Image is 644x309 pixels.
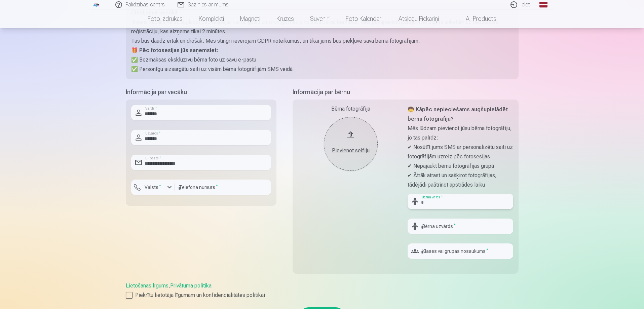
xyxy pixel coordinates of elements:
[293,87,519,97] h5: Informācija par bērnu
[324,117,378,171] button: Pievienot selfiju
[331,147,371,155] div: Pievienot selfiju
[126,291,519,299] label: Piekrītu lietotāja līgumam un konfidencialitātes politikai
[126,282,519,299] div: ,
[93,3,100,7] img: /fa1
[131,47,218,53] strong: 🎁 Pēc fotosesijas jūs saņemsiet:
[447,9,504,28] a: All products
[232,9,268,28] a: Magnēti
[298,105,404,113] div: Bērna fotogrāfija
[408,143,513,161] p: ✔ Nosūtīt jums SMS ar personalizētu saiti uz fotogrāfijām uzreiz pēc fotosesijas
[170,282,212,289] a: Privātuma politika
[408,161,513,171] p: ✔ Nepajaukt bērnu fotogrāfijas grupā
[126,282,168,289] a: Lietošanas līgums
[131,65,513,74] p: ✅ Personīgu aizsargātu saiti uz visām bērna fotogrāfijām SMS veidā
[408,171,513,190] p: ✔ Ātrāk atrast un sašķirot fotogrāfijas, tādējādi paātrinot apstrādes laiku
[191,9,232,28] a: Komplekti
[142,184,164,191] label: Valsts
[302,9,338,28] a: Suvenīri
[131,36,513,46] p: Tas būs daudz ērtāk un drošāk. Mēs stingri ievērojam GDPR noteikumus, un tikai jums būs piekļuve ...
[131,55,513,65] p: ✅ Bezmaksas ekskluzīvu bērna foto uz savu e-pastu
[140,9,191,28] a: Foto izdrukas
[408,124,513,143] p: Mēs lūdzam pievienot jūsu bērna fotogrāfiju, jo tas palīdz:
[408,106,508,122] strong: 🧒 Kāpēc nepieciešams augšupielādēt bērna fotogrāfiju?
[126,87,276,97] h5: Informācija par vecāku
[131,180,175,195] button: Valsts*
[338,9,390,28] a: Foto kalendāri
[390,9,447,28] a: Atslēgu piekariņi
[268,9,302,28] a: Krūzes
